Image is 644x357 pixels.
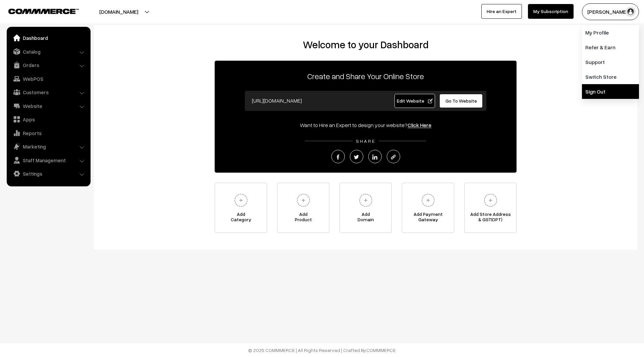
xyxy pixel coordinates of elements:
[402,212,454,225] span: Add Payment Gateway
[481,191,500,210] img: plus.svg
[366,347,396,353] a: COMMMERCE
[582,55,639,69] a: Support
[582,3,639,20] button: [PERSON_NAME]
[408,122,431,128] a: Click Here
[76,3,162,20] button: [DOMAIN_NAME]
[8,154,88,166] a: Staff Management
[582,40,639,55] a: Refer & Earn
[439,94,483,108] a: Go To Website
[357,191,375,210] img: plus.svg
[340,212,391,225] span: Add Domain
[8,73,88,85] a: WebPOS
[353,138,379,144] span: SHARE
[215,121,517,129] div: Want to Hire an Expert to design your website?
[8,100,88,112] a: Website
[339,183,392,233] a: AddDomain
[394,94,435,108] a: Edit Website
[232,191,250,210] img: plus.svg
[528,4,574,19] a: My Subscription
[465,212,516,225] span: Add Store Address & GST(OPT)
[215,70,517,82] p: Create and Share Your Online Store
[8,7,67,15] a: COMMMERCE
[582,69,639,84] a: Switch Store
[445,98,477,104] span: Go To Website
[8,127,88,139] a: Reports
[215,212,267,225] span: Add Category
[582,25,639,40] a: My Profile
[215,183,267,233] a: AddCategory
[277,183,329,233] a: AddProduct
[582,84,639,99] a: Sign Out
[419,191,437,210] img: plus.svg
[8,168,88,180] a: Settings
[8,9,79,14] img: COMMMERCE
[8,113,88,125] a: Apps
[626,7,636,17] img: user
[8,32,88,44] a: Dashboard
[481,4,522,19] a: Hire an Expert
[8,140,88,153] a: Marketing
[402,183,454,233] a: Add PaymentGateway
[8,46,88,58] a: Catalog
[294,191,313,210] img: plus.svg
[277,212,329,225] span: Add Product
[101,39,631,51] h2: Welcome to your Dashboard
[397,98,433,104] span: Edit Website
[464,183,517,233] a: Add Store Address& GST(OPT)
[8,86,88,98] a: Customers
[8,59,88,71] a: Orders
